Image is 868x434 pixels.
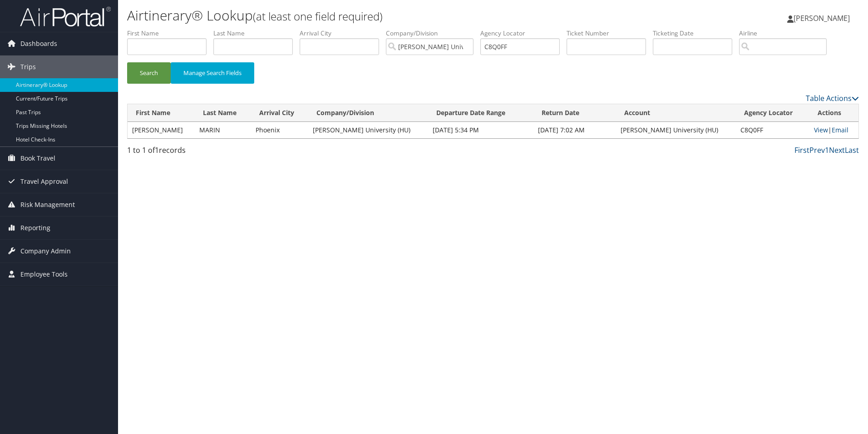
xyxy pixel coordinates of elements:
label: Company/Division [386,29,480,38]
th: Agency Locator: activate to sort column ascending [736,104,810,122]
label: Agency Locator [480,29,567,38]
span: Book Travel [20,147,55,170]
span: Reporting [20,217,50,239]
span: [PERSON_NAME] [794,13,850,23]
td: MARIN [195,122,251,138]
span: Employee Tools [20,263,68,286]
span: 1 [155,145,159,155]
a: Next [829,145,845,155]
td: [DATE] 7:02 AM [533,122,616,138]
th: Arrival City: activate to sort column ascending [251,104,309,122]
a: Email [832,126,848,134]
span: Company Admin [20,240,71,262]
h1: Airtinerary® Lookup [127,6,615,25]
th: Account: activate to sort column ascending [616,104,736,122]
th: Return Date: activate to sort column ascending [533,104,616,122]
label: Last Name [213,29,300,38]
label: Arrival City [300,29,386,38]
img: airportal-logo.png [20,6,111,27]
a: 1 [825,145,829,155]
button: Search [127,62,171,84]
label: Airline [739,29,833,38]
span: Risk Management [20,193,75,216]
th: Actions [809,104,858,122]
a: Prev [809,145,825,155]
span: Trips [20,56,36,78]
td: Phoenix [251,122,309,138]
th: Company/Division [308,104,428,122]
small: (at least one field required) [253,9,383,24]
td: [PERSON_NAME] [128,122,195,138]
label: Ticketing Date [653,29,739,38]
a: Table Actions [806,93,859,103]
th: First Name: activate to sort column ascending [128,104,195,122]
th: Departure Date Range: activate to sort column ascending [428,104,533,122]
label: First Name [127,29,213,38]
a: Last [845,145,859,155]
a: View [814,126,828,134]
td: C8Q0FF [736,122,810,138]
button: Manage Search Fields [171,62,254,84]
td: [DATE] 5:34 PM [428,122,533,138]
span: Dashboards [20,32,57,55]
a: First [794,145,809,155]
td: [PERSON_NAME] University (HU) [616,122,736,138]
div: 1 to 1 of records [127,145,300,160]
td: | [809,122,858,138]
span: Travel Approval [20,170,68,193]
label: Ticket Number [567,29,653,38]
td: [PERSON_NAME] University (HU) [308,122,428,138]
th: Last Name: activate to sort column ascending [195,104,251,122]
a: [PERSON_NAME] [787,5,859,32]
